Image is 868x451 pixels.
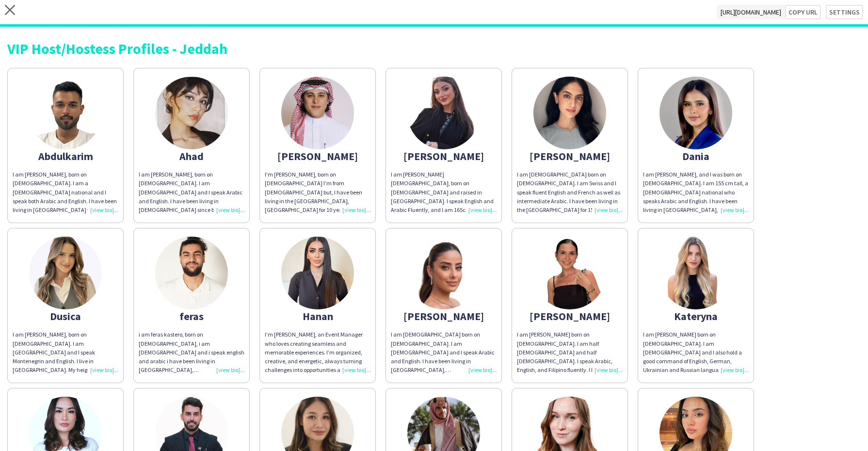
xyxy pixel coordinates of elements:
img: thumb-64cb9ad805ee4.jpeg [659,77,732,149]
button: Settings [826,5,863,19]
img: thumb-94f84b31-b8ed-4e38-af5c-913b076a8525.jpg [533,77,606,149]
div: I am [PERSON_NAME] born on [DEMOGRAPHIC_DATA]. I am half [DEMOGRAPHIC_DATA] and half [DEMOGRAPHIC... [517,330,623,374]
div: I am [PERSON_NAME], and I was born on [DEMOGRAPHIC_DATA]. I am 155 cm tall, a [DEMOGRAPHIC_DATA] ... [643,170,749,214]
img: thumb-2f2425a5-1b81-4add-baef-049311481c7d.jpg [281,77,354,149]
div: I am [PERSON_NAME], born on [DEMOGRAPHIC_DATA]. I am [DEMOGRAPHIC_DATA] and I speak Arabic and En... [139,170,244,214]
img: thumb-0176eea0-2ccd-4643-8a6a-f9ee17a29730.jpg [29,237,102,309]
div: Dania [643,152,749,161]
div: Ahad [139,152,244,161]
img: thumb-739d006f-59df-4a99-a91d-136532afe9b2.jpg [281,237,354,309]
img: thumb-9361ac97-e04e-409e-abbd-935f8f824dac.png [407,77,480,149]
span: [URL][DOMAIN_NAME] [717,5,785,19]
div: [PERSON_NAME] [391,152,497,161]
img: thumb-b6d0824b-0751-4fd2-9aec-a34c3612b5ef.png [29,77,102,149]
div: [PERSON_NAME] [517,312,623,321]
div: I am [PERSON_NAME], born on [DEMOGRAPHIC_DATA]. I am [GEOGRAPHIC_DATA] and I speak Montenegrin an... [13,330,118,374]
div: I am [PERSON_NAME] born on [DEMOGRAPHIC_DATA]. I am [DEMOGRAPHIC_DATA] and I also hold a good com... [643,330,749,374]
div: Kateryna [643,312,749,321]
div: I’m [PERSON_NAME], born on [DEMOGRAPHIC_DATA] I’m from [DEMOGRAPHIC_DATA] but, I have been living... [265,170,370,214]
div: I am [DEMOGRAPHIC_DATA] born on [DEMOGRAPHIC_DATA]. I am [DEMOGRAPHIC_DATA] and I speak Arabic an... [391,330,497,374]
div: [PERSON_NAME] [265,152,370,161]
div: Hanan [265,312,370,321]
div: I am [DEMOGRAPHIC_DATA] born on [DEMOGRAPHIC_DATA]. I am Swiss and I speak fluent English and Fre... [517,170,623,214]
img: thumb-24240e52-88b8-428d-8ce9-435e6dbc518f.png [407,237,480,309]
div: [PERSON_NAME] [391,312,497,321]
img: thumb-4139258b-76ae-42c0-aea4-5e67143d22b9.png [533,237,606,309]
div: I’m [PERSON_NAME], an Event Manager who loves creating seamless and memorable experiences. I’m or... [265,330,370,374]
div: feras [139,312,244,321]
button: Copy url [785,5,821,19]
img: thumb-296a23da-0e60-452b-bee7-75043b654e4f.png [659,237,732,309]
div: I am [PERSON_NAME][DEMOGRAPHIC_DATA], born on [DEMOGRAPHIC_DATA] and raised in [GEOGRAPHIC_DATA].... [391,170,497,214]
div: Abdulkarim [13,152,118,161]
div: [PERSON_NAME] [517,152,623,161]
img: thumb-ddba7bea-b6e4-451a-b3e4-258528eb1126.jpg [155,77,228,149]
div: i am feras kastero, born on [DEMOGRAPHIC_DATA], i am [DEMOGRAPHIC_DATA] and i speak english and a... [139,330,244,374]
img: thumb-42bbe053-dc90-4c11-93b2-9b35e0877776.jpg [155,237,228,309]
div: I am [PERSON_NAME], born on [DEMOGRAPHIC_DATA]. I am a [DEMOGRAPHIC_DATA] national and I speak bo... [13,170,118,214]
div: VIP Host/Hostess Profiles - Jeddah [7,41,861,56]
div: Dusica [13,312,118,321]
